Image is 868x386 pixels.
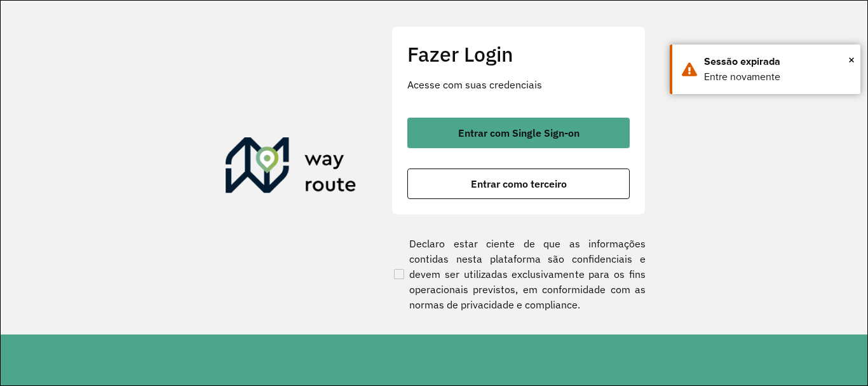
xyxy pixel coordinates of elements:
div: Sessão expirada [704,54,851,69]
button: button [407,118,630,148]
button: Close [848,50,855,69]
div: Entre novamente [704,69,851,85]
label: Declaro estar ciente de que as informações contidas nesta plataforma são confidenciais e devem se... [391,236,646,312]
span: × [848,50,855,69]
span: Entrar como terceiro [471,179,567,189]
h2: Fazer Login [407,42,630,66]
img: Roteirizador AmbevTech [226,137,356,198]
p: Acesse com suas credenciais [407,77,630,92]
span: Entrar com Single Sign-on [458,128,580,138]
button: button [407,169,630,199]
